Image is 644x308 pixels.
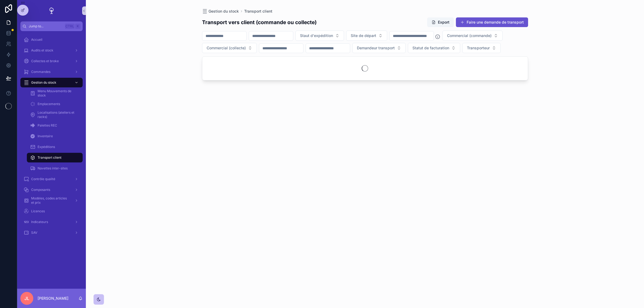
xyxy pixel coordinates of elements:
[47,6,56,15] img: App logo
[352,43,406,53] button: Select Button
[38,155,61,160] span: Transport client
[31,38,42,42] span: Accueil
[31,59,59,63] span: Collectes et broke
[357,45,395,51] span: Demandeur transport
[412,45,449,51] span: Statut de facturation
[202,18,317,26] h1: Transport vers client (commande ou collecte)
[20,196,83,205] a: Modèles, codes articles et prix
[442,31,503,41] button: Select Button
[20,185,83,195] a: Composants
[20,67,83,77] a: Commandes
[76,24,80,28] span: K
[427,17,454,27] button: Export
[20,21,83,31] button: Jump to...CtrlK
[38,145,55,149] span: Expéditions
[207,45,246,51] span: Commercial (collecte)
[202,43,257,53] button: Select Button
[462,43,501,53] button: Select Button
[38,102,60,106] span: Emplacements
[29,24,63,28] span: Jump to...
[31,196,70,205] span: Modèles, codes articles et prix
[244,9,272,14] a: Transport client
[408,43,460,53] button: Select Button
[20,46,83,55] a: Audits et stock
[20,206,83,216] a: Licences
[27,110,83,120] a: Localisations (ateliers et racks)
[27,121,83,130] a: Palettes REC
[31,177,55,181] span: Contrôle qualité
[346,31,387,41] button: Select Button
[31,209,45,213] span: Licences
[202,9,239,14] a: Gestion du stock
[31,220,48,224] span: Indicateurs
[27,164,83,173] a: Navettes inter-sites
[31,80,56,85] span: Gestion du stock
[27,131,83,141] a: Inventaire
[31,231,37,235] span: SAV
[31,70,50,74] span: Commandes
[300,33,333,38] span: Staut d'expédition
[20,56,83,66] a: Collectes et broke
[65,24,75,29] span: Ctrl
[208,9,239,14] span: Gestion du stock
[27,99,83,109] a: Emplacements
[20,228,83,238] a: SAV
[38,110,77,119] span: Localisations (ateliers et racks)
[24,295,29,302] span: JL
[31,188,50,192] span: Composants
[38,134,53,138] span: Inventaire
[467,45,490,51] span: Transporteur
[456,17,528,27] button: Faire une demande de transport
[38,296,68,301] p: [PERSON_NAME]
[27,153,83,162] a: Transport client
[20,217,83,227] a: Indicateurs
[38,89,77,98] span: Menu Mouvements de stock
[295,31,344,41] button: Select Button
[17,31,86,244] div: scrollable content
[31,48,53,53] span: Audits et stock
[20,35,83,44] a: Accueil
[27,142,83,152] a: Expéditions
[38,123,57,128] span: Palettes REC
[447,33,492,38] span: Commercial (commande)
[20,78,83,87] a: Gestion du stock
[20,174,83,184] a: Contrôle qualité
[38,166,68,170] span: Navettes inter-sites
[27,88,83,98] a: Menu Mouvements de stock
[351,33,376,38] span: Site de départ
